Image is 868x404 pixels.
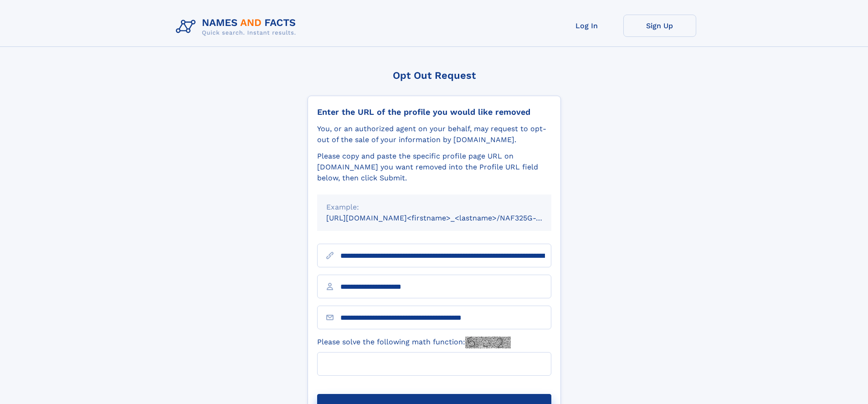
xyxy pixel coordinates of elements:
a: Sign Up [623,15,696,37]
div: Please copy and paste the specific profile page URL on [DOMAIN_NAME] you want removed into the Pr... [317,151,551,184]
img: Logo Names and Facts [172,15,303,39]
div: Opt Out Request [308,70,561,81]
small: [URL][DOMAIN_NAME]<firstname>_<lastname>/NAF325G-xxxxxxxx [326,214,569,222]
div: You, or an authorized agent on your behalf, may request to opt-out of the sale of your informatio... [317,123,551,145]
div: Example: [326,202,542,213]
a: Log In [550,15,623,37]
div: Enter the URL of the profile you would like removed [317,107,551,117]
label: Please solve the following math function: [317,337,511,348]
